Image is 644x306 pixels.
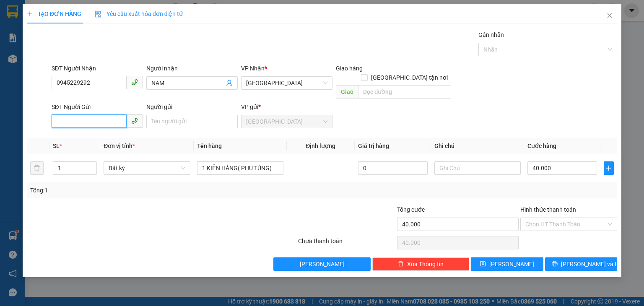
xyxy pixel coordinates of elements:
span: Giá trị hàng [358,143,389,149]
span: Xóa Thông tin [407,259,444,269]
input: Ghi Chú [434,161,521,175]
span: Quảng Sơn [246,77,327,89]
input: VD: Bàn, Ghế [197,161,283,175]
span: printer [552,261,558,267]
div: SĐT Người Gửi [52,102,143,112]
span: user-add [226,80,233,86]
span: Giao hàng [336,65,363,72]
button: printer[PERSON_NAME] và In [545,257,618,271]
button: Close [598,4,621,28]
button: save[PERSON_NAME] [471,257,543,271]
div: Tổng: 1 [30,186,249,195]
span: phone [131,117,138,124]
button: plus [604,161,614,175]
span: [PERSON_NAME] [489,259,534,269]
span: [PERSON_NAME] [300,259,345,269]
label: Gán nhãn [478,31,504,38]
b: Xe Đăng Nhân [10,54,37,93]
span: [PERSON_NAME] và In [561,259,620,269]
span: Yêu cầu xuất hóa đơn điện tử [95,10,183,17]
div: Người gửi [146,102,238,112]
span: close [606,12,613,19]
span: Bất kỳ [109,162,185,174]
button: deleteXóa Thông tin [372,257,469,271]
b: [DOMAIN_NAME] [70,32,115,39]
button: [PERSON_NAME] [273,257,370,271]
span: delete [398,261,404,267]
span: Tổng cước [397,206,425,213]
span: Sài Gòn [246,115,327,128]
span: Giao [336,85,358,99]
span: TẠO ĐƠN HÀNG [27,10,81,17]
img: icon [95,11,101,18]
span: Tên hàng [197,143,222,149]
div: SĐT Người Nhận [52,64,143,73]
label: Hình thức thanh toán [520,206,576,213]
span: SL [53,143,60,149]
span: save [480,261,486,267]
b: Gửi khách hàng [52,12,83,52]
th: Ghi chú [431,138,524,154]
span: phone [131,79,138,86]
img: logo.jpg [91,10,111,31]
span: Định lượng [306,143,335,149]
button: delete [30,161,44,175]
input: 0 [358,161,428,175]
div: VP gửi [241,102,332,112]
span: plus [27,11,33,17]
div: Người nhận [146,64,238,73]
input: Dọc đường [358,85,451,99]
span: Cước hàng [527,143,556,149]
span: VP Nhận [241,65,265,72]
span: [GEOGRAPHIC_DATA] tận nơi [368,73,451,82]
span: plus [604,165,613,171]
li: (c) 2017 [70,40,115,50]
div: Chưa thanh toán [297,236,396,251]
span: Đơn vị tính [104,143,135,149]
